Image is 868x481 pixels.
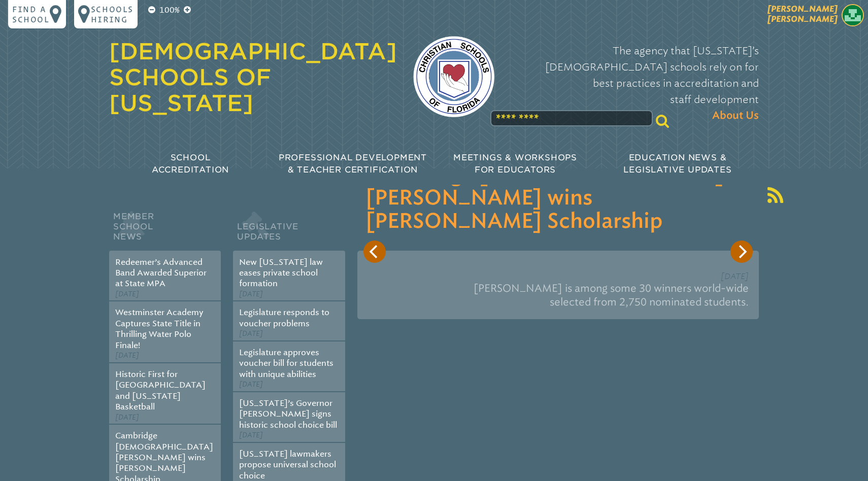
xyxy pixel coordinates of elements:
h3: Cambridge [DEMOGRAPHIC_DATA][PERSON_NAME] wins [PERSON_NAME] Scholarship [365,163,751,233]
span: Professional Development & Teacher Certification [279,153,427,175]
span: [DATE] [115,413,139,422]
a: Legislature responds to voucher problems [239,307,329,328]
span: [DATE] [239,380,263,389]
p: Find a school [12,4,50,24]
a: Westminster Academy Captures State Title in Thrilling Water Polo Finale! [115,307,204,350]
span: [DATE] [115,290,139,298]
span: School Accreditation [152,153,229,175]
span: [PERSON_NAME] [PERSON_NAME] [767,4,838,24]
span: Education News & Legislative Updates [623,153,731,175]
a: [US_STATE] lawmakers propose universal school choice [239,449,336,480]
p: 100% [157,4,182,16]
span: [DATE] [239,329,263,338]
p: The agency that [US_STATE]’s [DEMOGRAPHIC_DATA] schools rely on for best practices in accreditati... [511,43,759,124]
a: Legislature approves voucher bill for students with unique abilities [239,348,333,379]
span: About Us [712,108,759,124]
span: [DATE] [115,351,139,360]
a: [DEMOGRAPHIC_DATA] Schools of [US_STATE] [109,38,397,116]
h2: Member School News [109,209,221,251]
button: Previous [363,240,386,263]
a: [US_STATE]’s Governor [PERSON_NAME] signs historic school choice bill [239,398,337,430]
span: Meetings & Workshops for Educators [453,153,577,175]
img: csf-logo-web-colors.png [413,36,494,117]
a: Redeemer’s Advanced Band Awarded Superior at State MPA [115,257,207,289]
a: Historic First for [GEOGRAPHIC_DATA] and [US_STATE] Basketball [115,369,206,411]
p: Schools Hiring [91,4,133,24]
h2: Legislative Updates [233,209,345,251]
span: [DATE] [721,271,749,281]
span: [DATE] [239,290,263,298]
span: [DATE] [239,431,263,439]
img: 22e55c17aedbfe99e29d887bf9f634c0 [842,4,864,26]
a: New [US_STATE] law eases private school formation [239,257,323,289]
button: Next [730,240,753,263]
p: [PERSON_NAME] is among some 30 winners world-wide selected from 2,750 nominated students. [368,278,749,313]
